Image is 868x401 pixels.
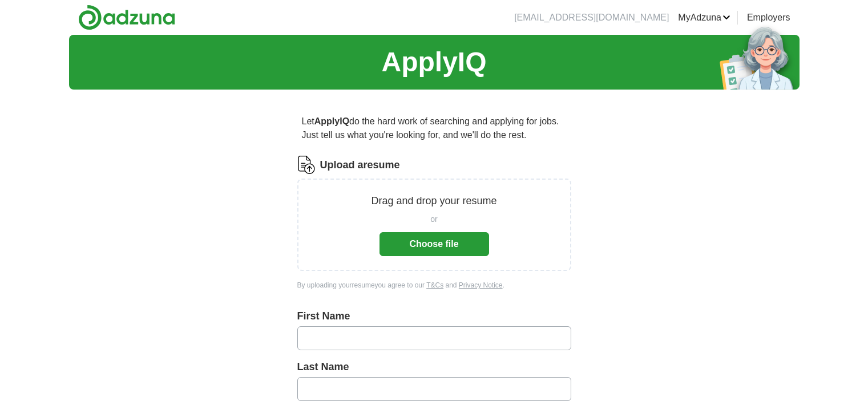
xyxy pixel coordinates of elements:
h1: ApplyIQ [381,42,486,83]
p: Let do the hard work of searching and applying for jobs. Just tell us what you're looking for, an... [297,110,571,147]
label: Last Name [297,359,571,375]
li: [EMAIL_ADDRESS][DOMAIN_NAME] [514,11,669,25]
img: Adzuna logo [78,5,175,30]
a: Privacy Notice [459,281,503,289]
label: Upload a resume [320,157,400,173]
a: Employers [747,11,790,25]
p: Drag and drop your resume [371,193,496,209]
a: T&Cs [426,281,443,289]
button: Choose file [380,232,489,256]
div: By uploading your resume you agree to our and . [297,280,571,290]
span: or [430,213,437,225]
a: MyAdzuna [678,11,730,25]
strong: ApplyIQ [314,116,349,126]
img: CV Icon [297,156,316,174]
label: First Name [297,309,571,324]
